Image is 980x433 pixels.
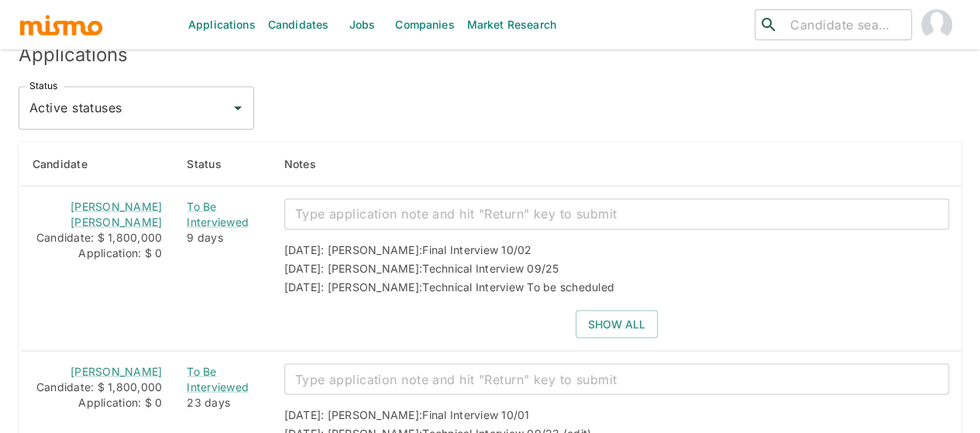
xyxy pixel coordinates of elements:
[284,407,530,425] div: [DATE]: [PERSON_NAME]:
[33,379,162,394] div: Candidate: $ 1,800,000
[33,394,162,410] div: Application: $ 0
[284,279,614,297] div: [DATE]: [PERSON_NAME]:
[29,79,57,92] label: Status
[422,407,529,421] span: Final Interview 10/01
[20,142,175,186] th: Candidate
[187,198,259,229] a: To Be Interviewed
[19,13,104,36] img: logo
[187,363,259,394] a: To Be Interviewed
[284,260,559,279] div: [DATE]: [PERSON_NAME]:
[70,199,162,228] a: [PERSON_NAME] [PERSON_NAME]
[784,14,905,36] input: Candidate search
[70,364,162,377] a: [PERSON_NAME]
[422,280,614,293] span: Technical Interview To be scheduled
[576,310,658,338] button: Show all
[187,394,259,410] div: 23 days
[187,229,259,245] div: 9 days
[272,142,961,186] th: Notes
[284,242,532,260] div: [DATE]: [PERSON_NAME]:
[174,142,271,186] th: Status
[422,261,559,274] span: Technical Interview 09/25
[33,229,162,245] div: Candidate: $ 1,800,000
[227,97,249,119] button: Open
[921,9,952,40] img: Maia Reyes
[33,245,162,260] div: Application: $ 0
[422,242,531,256] span: Final Interview 10/02
[19,43,961,67] h5: Applications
